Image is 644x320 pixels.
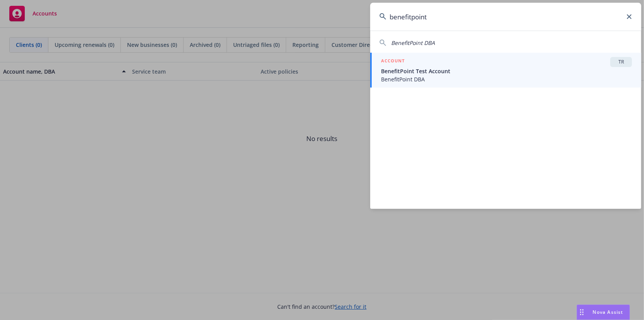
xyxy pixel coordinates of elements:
[381,75,632,83] span: BenefitPoint DBA
[577,305,630,320] button: Nova Assist
[613,58,629,65] span: TR
[593,309,623,315] span: Nova Assist
[381,57,405,66] h5: ACCOUNT
[370,3,641,31] input: Search...
[381,67,632,75] span: BenefitPoint Test Account
[577,305,587,320] div: Drag to move
[391,39,435,46] span: BenefitPoint DBA
[370,53,641,88] a: ACCOUNTTRBenefitPoint Test AccountBenefitPoint DBA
